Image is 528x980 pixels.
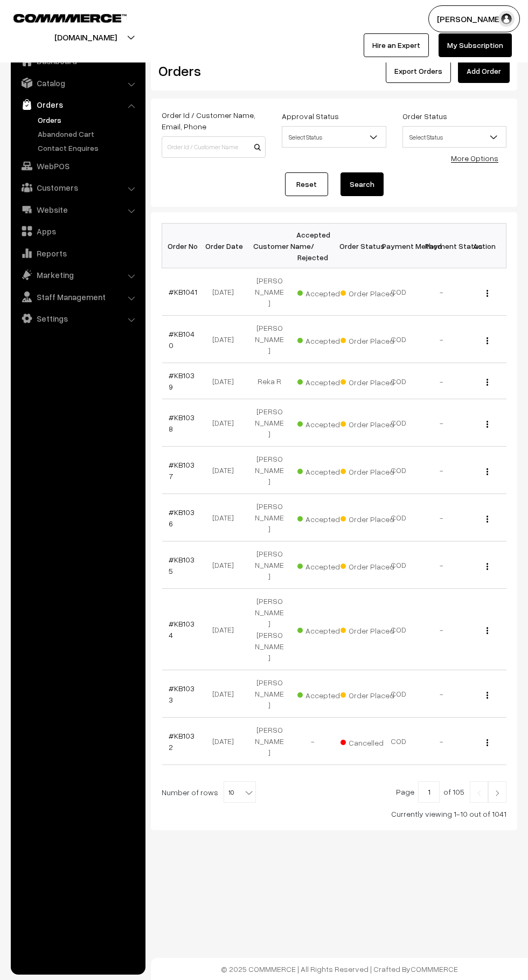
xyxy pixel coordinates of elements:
[487,563,488,570] img: Menu
[205,541,248,589] td: [DATE]
[341,463,394,477] span: Order Placed
[248,494,291,541] td: [PERSON_NAME]
[492,790,502,796] img: Right
[151,958,528,980] footer: © 2025 COMMMERCE | All Rights Reserved | Crafted By
[248,268,291,316] td: [PERSON_NAME]
[169,619,194,640] a: #KB1034
[396,787,414,796] span: Page
[169,508,194,528] a: #KB1036
[248,718,291,765] td: [PERSON_NAME]
[297,622,351,636] span: Accepted
[13,221,142,241] a: Apps
[297,687,351,701] span: Accepted
[487,692,488,699] img: Menu
[169,460,194,481] a: #KB1037
[17,24,155,51] button: [DOMAIN_NAME]
[169,731,194,752] a: #KB1032
[341,285,394,299] span: Order Placed
[334,224,377,268] th: Order Status
[386,59,451,83] button: Export Orders
[13,287,142,307] a: Staff Management
[487,739,488,746] img: Menu
[205,363,248,399] td: [DATE]
[487,337,488,344] img: Menu
[162,808,506,819] div: Currently viewing 1-10 out of 1041
[451,154,498,163] a: More Options
[169,329,194,350] a: #KB1040
[248,224,291,268] th: Customer Name
[169,555,194,575] a: #KB1035
[402,110,447,122] label: Order Status
[13,14,127,22] img: COMMMERCE
[35,142,142,154] a: Contact Enquires
[169,371,194,391] a: #KB1039
[341,734,394,748] span: Cancelled
[297,463,351,477] span: Accepted
[487,516,488,523] img: Menu
[420,363,463,399] td: -
[297,285,351,299] span: Accepted
[205,670,248,718] td: [DATE]
[377,399,420,447] td: COD
[420,316,463,363] td: -
[297,511,351,525] span: Accepted
[341,374,394,388] span: Order Placed
[224,781,256,803] span: 10
[13,200,142,219] a: Website
[463,224,506,268] th: Action
[285,172,328,196] a: Reset
[205,399,248,447] td: [DATE]
[13,73,142,93] a: Catalog
[420,494,463,541] td: -
[487,421,488,428] img: Menu
[341,416,394,430] span: Order Placed
[248,363,291,399] td: Reka R
[364,33,429,57] a: Hire an Expert
[297,558,351,572] span: Accepted
[169,413,194,433] a: #KB1038
[474,790,484,796] img: Left
[377,316,420,363] td: COD
[291,718,334,765] td: -
[13,156,142,176] a: WebPOS
[162,136,266,158] input: Order Id / Customer Name / Customer Email / Customer Phone
[428,5,520,32] button: [PERSON_NAME]…
[205,718,248,765] td: [DATE]
[420,718,463,765] td: -
[341,687,394,701] span: Order Placed
[377,718,420,765] td: COD
[248,670,291,718] td: [PERSON_NAME]
[411,964,458,974] a: COMMMERCE
[420,589,463,670] td: -
[162,787,218,798] span: Number of rows
[487,290,488,297] img: Menu
[248,589,291,670] td: [PERSON_NAME] [PERSON_NAME]
[169,684,194,704] a: #KB1033
[248,541,291,589] td: [PERSON_NAME]
[487,468,488,475] img: Menu
[341,172,384,196] button: Search
[205,316,248,363] td: [DATE]
[420,447,463,494] td: -
[35,114,142,126] a: Orders
[377,224,420,268] th: Payment Method
[13,178,142,197] a: Customers
[341,622,394,636] span: Order Placed
[13,95,142,114] a: Orders
[205,494,248,541] td: [DATE]
[248,316,291,363] td: [PERSON_NAME]
[297,374,351,388] span: Accepted
[377,268,420,316] td: COD
[297,332,351,346] span: Accepted
[498,11,515,27] img: user
[439,33,512,57] a: My Subscription
[443,787,464,796] span: of 105
[13,309,142,328] a: Settings
[205,447,248,494] td: [DATE]
[402,126,506,148] span: Select Status
[35,128,142,140] a: Abandoned Cart
[420,399,463,447] td: -
[487,379,488,386] img: Menu
[13,265,142,284] a: Marketing
[420,224,463,268] th: Payment Status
